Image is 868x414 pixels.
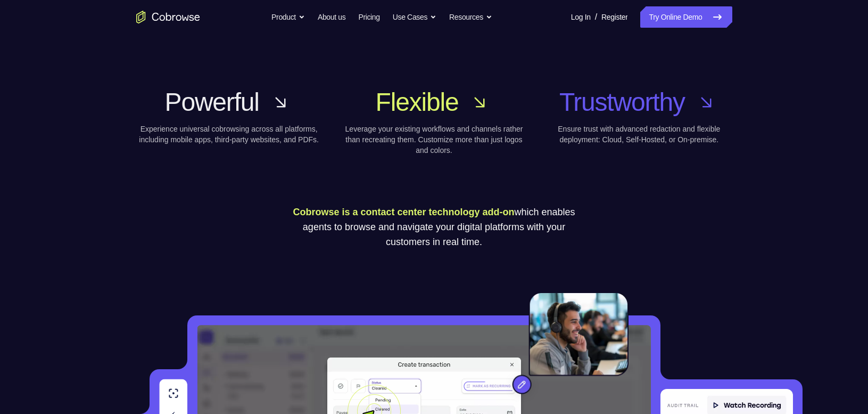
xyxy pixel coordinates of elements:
[288,205,581,249] p: which enables agents to browse and navigate your digital platforms with your customers in real time.
[293,207,514,217] span: Cobrowse is a contact center technology add-on
[271,6,305,28] button: Product
[165,85,259,119] span: Powerful
[449,6,492,28] button: Resources
[571,6,591,28] a: Log In
[358,6,379,28] a: Pricing
[393,6,436,28] button: Use Cases
[640,6,732,28] a: Try Online Demo
[376,85,459,119] span: Flexible
[136,124,322,145] p: Experience universal cobrowsing across all platforms, including mobile apps, third-party websites...
[136,11,200,23] a: Go to the home page
[601,6,627,28] a: Register
[136,85,322,119] a: Powerful
[464,292,629,405] img: An agent with a headset
[341,124,527,156] p: Leverage your existing workflows and channels rather than recreating them. Customize more than ju...
[559,85,685,119] span: Trustworthy
[341,85,527,119] a: Flexible
[546,124,732,145] p: Ensure trust with advanced redaction and flexible deployment: Cloud, Self-Hosted, or On-premise.
[318,6,345,28] a: About us
[546,85,732,119] a: Trustworthy
[595,11,597,23] span: /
